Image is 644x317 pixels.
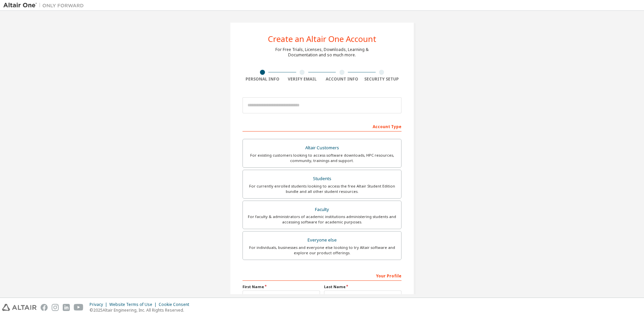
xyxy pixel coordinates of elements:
[243,76,282,82] div: Personal Info
[63,304,70,311] img: linkedin.svg
[243,270,401,281] div: Your Profile
[247,143,397,153] div: Altair Customers
[324,284,401,289] label: Last Name
[243,121,401,131] div: Account Type
[90,302,109,307] div: Privacy
[282,76,322,82] div: Verify Email
[247,245,397,256] div: For individuals, businesses and everyone else looking to try Altair software and explore our prod...
[90,307,193,313] p: © 2025 Altair Engineering, Inc. All Rights Reserved.
[52,304,59,311] img: instagram.svg
[3,2,87,9] img: Altair One
[322,76,362,82] div: Account Info
[275,47,369,58] div: For Free Trials, Licenses, Downloads, Learning & Documentation and so much more.
[243,284,320,289] label: First Name
[74,304,84,311] img: youtube.svg
[247,205,397,214] div: Faculty
[247,174,397,183] div: Students
[247,235,397,245] div: Everyone else
[41,304,48,311] img: facebook.svg
[362,76,402,82] div: Security Setup
[2,304,37,311] img: altair_logo.svg
[268,35,376,43] div: Create an Altair One Account
[159,302,193,307] div: Cookie Consent
[109,302,159,307] div: Website Terms of Use
[247,214,397,225] div: For faculty & administrators of academic institutions administering students and accessing softwa...
[247,153,397,163] div: For existing customers looking to access software downloads, HPC resources, community, trainings ...
[247,183,397,194] div: For currently enrolled students looking to access the free Altair Student Edition bundle and all ...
